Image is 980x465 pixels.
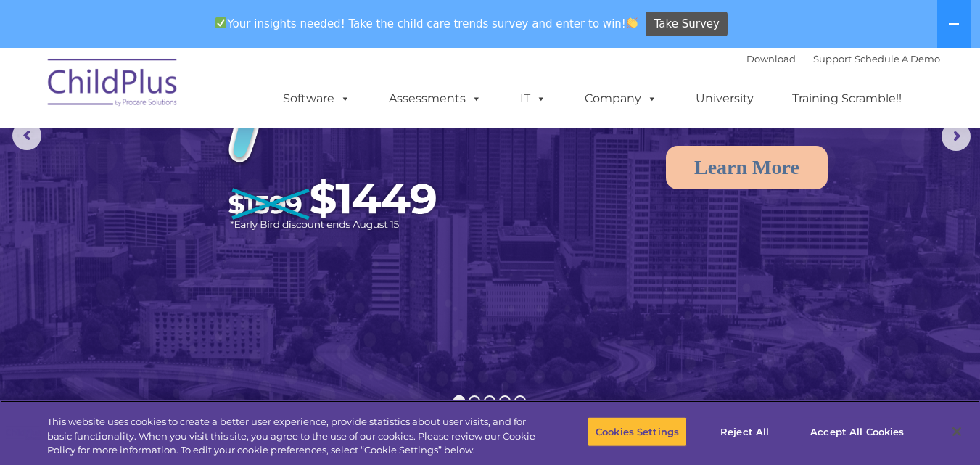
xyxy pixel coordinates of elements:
[699,416,790,447] button: Reject All
[202,155,263,166] span: Phone number
[202,96,246,107] span: Last name
[802,416,912,447] button: Accept All Cookies
[746,53,940,65] font: |
[47,415,539,458] div: This website uses cookies to create a better user experience, provide statistics about user visit...
[778,84,916,113] a: Training Scramble!!
[941,416,973,448] button: Close
[215,17,226,28] img: ✅
[41,49,186,121] img: ChildPlus by Procare Solutions
[210,9,644,38] span: Your insights needed! Take the child care trends survey and enter to win!
[746,53,796,65] a: Download
[374,84,496,113] a: Assessments
[570,84,672,113] a: Company
[588,416,687,447] button: Cookies Settings
[813,53,852,65] a: Support
[855,53,940,65] a: Schedule A Demo
[666,146,828,189] a: Learn More
[681,84,768,113] a: University
[646,12,728,37] a: Take Survey
[627,17,638,28] img: 👏
[268,84,365,113] a: Software
[506,84,561,113] a: IT
[654,12,720,37] span: Take Survey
